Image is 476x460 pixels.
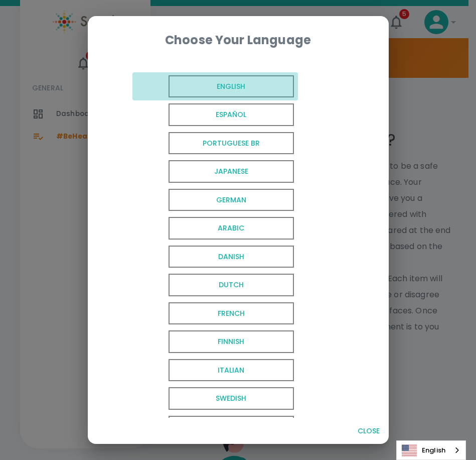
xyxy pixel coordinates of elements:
span: Danish [169,246,294,268]
button: Japanese [132,157,298,186]
div: Choose Your Language [104,32,373,48]
a: English [397,441,465,459]
span: Español [169,103,294,126]
div: Language [396,440,466,460]
span: English [169,75,294,98]
button: Español [132,100,298,129]
span: Arabic [169,217,294,240]
span: German [169,189,294,211]
span: Finnish [169,330,294,353]
span: Swedish [169,387,294,410]
span: Italian [169,359,294,382]
button: Russian [132,413,298,441]
span: Russian [169,416,294,438]
button: Finnish [132,327,298,356]
button: Arabic [132,214,298,243]
button: Portuguese BR [132,129,298,158]
span: Portuguese BR [169,132,294,155]
span: Dutch [169,274,294,296]
button: Swedish [132,384,298,413]
span: French [169,302,294,325]
button: Italian [132,356,298,385]
button: Dutch [132,271,298,299]
aside: Language selected: English [396,440,466,460]
button: French [132,299,298,328]
button: Close [353,422,385,440]
button: German [132,186,298,214]
button: Danish [132,243,298,271]
button: English [132,72,298,101]
span: Japanese [169,160,294,183]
